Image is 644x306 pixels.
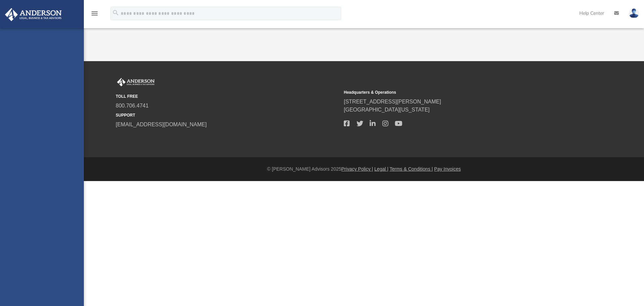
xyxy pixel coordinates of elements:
a: [GEOGRAPHIC_DATA][US_STATE] [344,107,430,113]
i: menu [91,9,99,17]
a: 800.706.4741 [116,103,149,108]
div: © [PERSON_NAME] Advisors 2025 [84,166,644,173]
a: [STREET_ADDRESS][PERSON_NAME] [344,99,441,104]
small: SUPPORT [116,112,339,118]
a: [EMAIL_ADDRESS][DOMAIN_NAME] [116,122,207,127]
a: Pay Invoices [434,166,461,172]
small: Headquarters & Operations [344,89,567,95]
img: Anderson Advisors Platinum Portal [116,78,156,87]
a: menu [91,13,99,17]
img: Anderson Advisors Platinum Portal [3,8,64,21]
img: User Pic [629,8,639,18]
a: Legal | [374,166,388,172]
a: Privacy Policy | [341,166,373,172]
small: TOLL FREE [116,93,339,99]
a: Terms & Conditions | [390,166,433,172]
i: search [112,9,119,16]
